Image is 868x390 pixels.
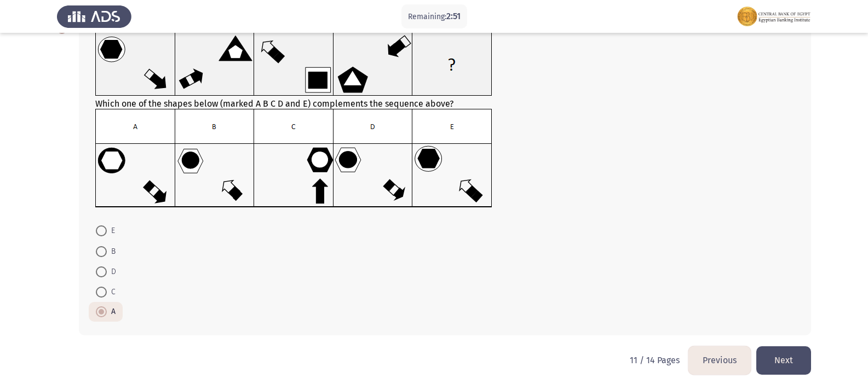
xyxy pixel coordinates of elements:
[107,224,115,237] span: E
[107,265,116,278] span: D
[756,346,811,374] button: load next page
[688,346,751,374] button: load previous page
[107,245,116,258] span: B
[107,286,116,299] span: C
[737,1,811,32] img: Assessment logo of FOCUS Assessment 3 Modules EN
[95,32,492,96] img: UkFYMDA2OUF1cGRhdGVkLnBuZzE2MjIwMzE3MzEyNzQ=.png
[57,1,131,32] img: Assess Talent Management logo
[630,355,680,365] p: 11 / 14 Pages
[95,32,795,210] div: Which one of the shapes below (marked A B C D and E) complements the sequence above?
[408,10,461,24] p: Remaining:
[95,109,492,208] img: UkFYMDA2OUIucG5nMTYyMjAzMTc1ODMyMQ==.png
[107,305,116,318] span: A
[446,11,461,21] span: 2:51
